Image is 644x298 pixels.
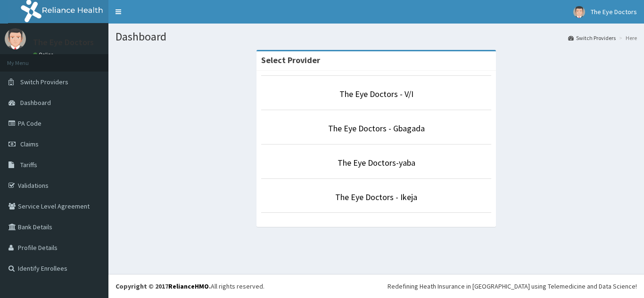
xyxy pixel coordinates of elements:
img: User Image [573,6,585,18]
span: Dashboard [20,98,51,107]
span: Tariffs [20,161,37,169]
li: Here [617,34,637,42]
span: Claims [20,140,39,148]
a: The Eye Doctors - Ikeja [335,192,417,202]
a: The Eye Doctors - Gbagada [328,123,425,134]
strong: Select Provider [261,55,320,65]
a: Switch Providers [568,34,616,42]
footer: All rights reserved. [108,274,644,298]
a: Online [33,51,56,58]
span: Switch Providers [20,78,68,86]
a: The Eye Doctors-yaba [338,157,415,168]
span: The Eye Doctors [591,8,637,16]
img: User Image [5,28,26,49]
p: The Eye Doctors [33,38,94,47]
strong: Copyright © 2017 . [116,282,211,290]
h1: Dashboard [116,31,637,43]
div: Redefining Heath Insurance in [GEOGRAPHIC_DATA] using Telemedicine and Data Science! [388,282,637,291]
a: RelianceHMO [168,282,209,290]
a: The Eye Doctors - V/I [339,89,413,99]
